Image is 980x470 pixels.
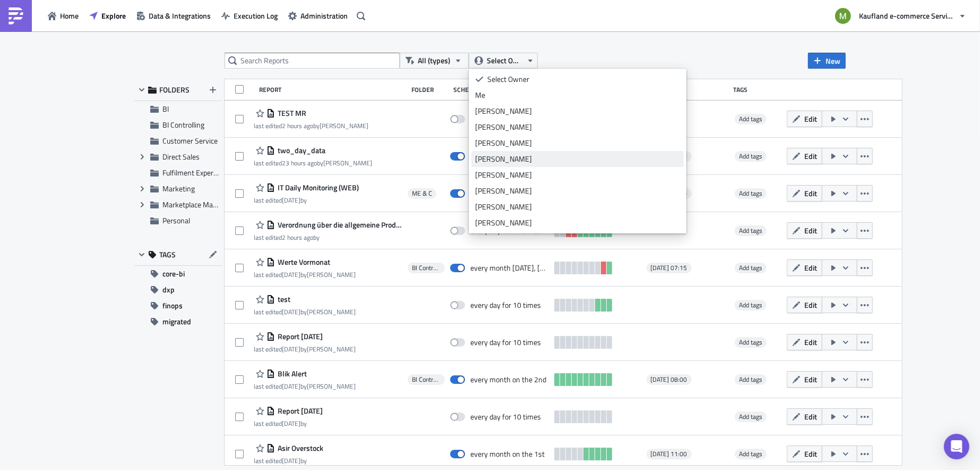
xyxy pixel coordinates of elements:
[162,103,169,114] span: BI
[134,314,222,330] button: migrated
[134,266,222,282] button: core-bi
[787,408,822,425] button: Edit
[735,337,767,348] span: Add tags
[254,271,356,279] div: last edited by [PERSON_NAME]
[162,314,191,330] span: migrated
[739,374,762,384] span: Add tags
[651,264,687,272] span: [DATE] 07:15
[275,108,306,118] span: TEST MR
[648,86,728,94] div: Next Run
[162,151,200,162] span: Direct Sales
[162,199,245,210] span: Marketplace Management
[162,215,190,226] span: Personal
[470,449,545,459] div: every month on the 1st
[475,106,680,116] div: [PERSON_NAME]
[475,90,680,100] div: Me
[101,10,126,21] span: Explore
[275,295,290,304] span: test
[787,334,822,350] button: Edit
[42,7,84,24] button: Home
[162,167,230,178] span: Fulfilment Experience
[283,7,353,24] button: Administration
[787,446,822,462] button: Edit
[134,298,222,314] button: finops
[282,232,313,242] time: 2025-09-04T13:24:57Z
[216,7,283,24] button: Execution Log
[859,10,955,21] span: Kaufland e-commerce Services GmbH & Co. KG
[735,188,767,199] span: Add tags
[159,250,176,259] span: TAGS
[834,7,852,25] img: Avatar
[254,122,368,130] div: last edited by [PERSON_NAME]
[739,263,762,273] span: Add tags
[470,300,541,310] div: every day for 10 times
[944,434,969,459] div: Open Intercom Messenger
[804,448,817,459] span: Edit
[735,151,767,162] span: Add tags
[470,263,549,273] div: every month on Monday, Tuesday, Wednesday, Thursday, Friday, Saturday, Sunday
[162,266,185,282] span: core-bi
[282,158,317,168] time: 2025-09-03T17:09:23Z
[259,86,406,94] div: Report
[149,10,211,21] span: Data & Integrations
[804,150,817,162] span: Edit
[282,344,300,354] time: 2025-08-27T12:33:36Z
[254,345,356,353] div: last edited by [PERSON_NAME]
[275,146,325,155] span: two_day_data
[275,406,323,416] span: Report 2025-08-21
[162,135,218,146] span: Customer Service
[275,332,323,341] span: Report 2025-08-27
[804,113,817,124] span: Edit
[134,282,222,298] button: dxp
[739,151,762,161] span: Add tags
[412,375,441,384] span: BI Controlling
[412,189,432,198] span: ME & C
[787,371,822,388] button: Edit
[159,85,190,95] span: FOLDERS
[469,53,538,69] button: Select Owner
[487,55,522,66] span: Select Owner
[453,86,552,94] div: Schedule
[739,449,762,459] span: Add tags
[651,375,687,384] span: [DATE] 08:00
[735,225,767,236] span: Add tags
[254,308,356,316] div: last edited by [PERSON_NAME]
[300,10,348,21] span: Administration
[475,202,680,212] div: [PERSON_NAME]
[739,225,762,236] span: Add tags
[804,337,817,348] span: Edit
[739,412,762,422] span: Add tags
[225,53,400,69] input: Search Reports
[162,183,195,194] span: Marketing
[282,121,313,131] time: 2025-09-04T13:36:58Z
[487,74,680,85] div: Select Owner
[275,369,307,379] span: Blik Alert
[804,299,817,310] span: Edit
[275,183,359,192] span: IT Daily Monitoring (WEB)
[282,418,300,429] time: 2025-08-21T08:13:05Z
[735,412,767,422] span: Add tags
[84,7,131,24] button: Explore
[804,225,817,236] span: Edit
[739,188,762,198] span: Add tags
[739,114,762,124] span: Add tags
[475,122,680,132] div: [PERSON_NAME]
[7,7,24,24] img: PushMetrics
[734,86,783,94] div: Tags
[735,263,767,273] span: Add tags
[282,195,300,205] time: 2025-09-03T14:21:52Z
[282,307,300,317] time: 2025-08-29T13:21:36Z
[254,196,359,204] div: last edited by
[475,170,680,180] div: [PERSON_NAME]
[254,457,323,465] div: last edited by
[808,53,846,69] button: New
[282,381,300,391] time: 2025-08-21T12:38:51Z
[60,10,79,21] span: Home
[826,55,840,66] span: New
[735,300,767,310] span: Add tags
[804,188,817,199] span: Edit
[400,53,469,69] button: All (types)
